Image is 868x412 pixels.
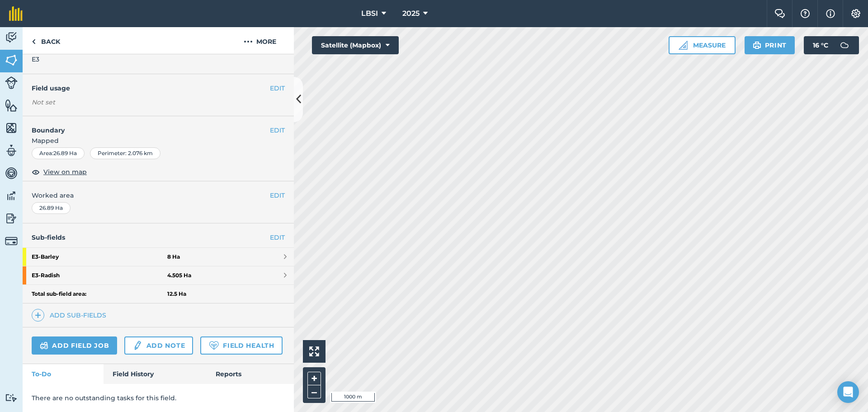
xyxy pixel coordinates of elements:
[5,212,18,225] img: svg+xml;base64,PD94bWwgdmVyc2lvbj0iMS4wIiBlbmNvZGluZz0idXRmLTgiPz4KPCEtLSBHZW5lcmF0b3I6IEFkb2JlIE...
[40,340,48,351] img: svg+xml;base64,PD94bWwgdmVyc2lvbj0iMS4wIiBlbmNvZGluZz0idXRmLTgiPz4KPCEtLSBHZW5lcmF0b3I6IEFkb2JlIE...
[270,125,285,135] button: EDIT
[850,9,861,18] img: A cog icon
[309,346,319,356] img: Four arrows, one pointing top left, one top right, one bottom right and the last bottom left
[5,144,18,157] img: svg+xml;base64,PD94bWwgdmVyc2lvbj0iMS4wIiBlbmNvZGluZz0idXRmLTgiPz4KPCEtLSBHZW5lcmF0b3I6IEFkb2JlIE...
[5,31,18,44] img: svg+xml;base64,PD94bWwgdmVyc2lvbj0iMS4wIiBlbmNvZGluZz0idXRmLTgiPz4KPCEtLSBHZW5lcmF0b3I6IEFkb2JlIE...
[32,147,85,159] div: Area : 26.89 Ha
[200,336,282,355] a: Field Health
[32,36,36,47] img: svg+xml;base64,PHN2ZyB4bWxucz0iaHR0cDovL3d3dy53My5vcmcvMjAwMC9zdmciIHdpZHRoPSI5IiBoZWlnaHQ9IjI0Ii...
[23,27,69,54] a: Back
[23,116,270,135] h4: Boundary
[32,266,167,284] strong: E3 - Radish
[23,248,294,266] a: E3-Barley8 Ha
[402,8,420,19] span: 2025
[167,272,191,279] strong: 4.505 Ha
[5,53,18,67] img: svg+xml;base64,PHN2ZyB4bWxucz0iaHR0cDovL3d3dy53My5vcmcvMjAwMC9zdmciIHdpZHRoPSI1NiIgaGVpZ2h0PSI2MC...
[32,202,71,214] div: 26.89 Ha
[5,189,18,203] img: svg+xml;base64,PD94bWwgdmVyc2lvbj0iMS4wIiBlbmNvZGluZz0idXRmLTgiPz4KPCEtLSBHZW5lcmF0b3I6IEFkb2JlIE...
[813,36,828,54] span: 16 ° C
[32,166,87,177] button: View on map
[669,36,736,54] button: Measure
[32,248,167,266] strong: E3 - Barley
[804,36,859,54] button: 16 °C
[32,98,285,107] div: Not set
[32,290,167,298] strong: Total sub-field area:
[270,232,285,242] a: EDIT
[270,83,285,93] button: EDIT
[23,232,294,242] h4: Sub-fields
[132,340,142,351] img: svg+xml;base64,PD94bWwgdmVyc2lvbj0iMS4wIiBlbmNvZGluZz0idXRmLTgiPz4KPCEtLSBHZW5lcmF0b3I6IEFkb2JlIE...
[35,310,41,321] img: svg+xml;base64,PHN2ZyB4bWxucz0iaHR0cDovL3d3dy53My5vcmcvMjAwMC9zdmciIHdpZHRoPSIxNCIgaGVpZ2h0PSIyNC...
[5,235,18,247] img: svg+xml;base64,PD94bWwgdmVyc2lvbj0iMS4wIiBlbmNvZGluZz0idXRmLTgiPz4KPCEtLSBHZW5lcmF0b3I6IEFkb2JlIE...
[43,167,87,177] span: View on map
[32,309,110,322] a: Add sub-fields
[23,136,294,146] span: Mapped
[23,266,294,284] a: E3-Radish4.505 Ha
[5,76,18,89] img: svg+xml;base64,PD94bWwgdmVyc2lvbj0iMS4wIiBlbmNvZGluZz0idXRmLTgiPz4KPCEtLSBHZW5lcmF0b3I6IEFkb2JlIE...
[835,36,854,54] img: svg+xml;base64,PD94bWwgdmVyc2lvbj0iMS4wIiBlbmNvZGluZz0idXRmLTgiPz4KPCEtLSBHZW5lcmF0b3I6IEFkb2JlIE...
[5,393,18,402] img: svg+xml;base64,PD94bWwgdmVyc2lvbj0iMS4wIiBlbmNvZGluZz0idXRmLTgiPz4KPCEtLSBHZW5lcmF0b3I6IEFkb2JlIE...
[800,9,811,18] img: A question mark icon
[5,99,18,112] img: svg+xml;base64,PHN2ZyB4bWxucz0iaHR0cDovL3d3dy53My5vcmcvMjAwMC9zdmciIHdpZHRoPSI1NiIgaGVpZ2h0PSI2MC...
[23,364,104,384] a: To-Do
[32,83,270,93] h4: Field usage
[361,8,378,19] span: LBSI
[270,190,285,200] button: EDIT
[679,41,688,50] img: Ruler icon
[312,36,399,54] button: Satellite (Mapbox)
[167,253,180,260] strong: 8 Ha
[104,364,206,384] a: Field History
[167,290,186,298] strong: 12.5 Ha
[90,147,160,159] div: Perimeter : 2.076 km
[32,55,39,63] span: E3
[244,36,253,47] img: svg+xml;base64,PHN2ZyB4bWxucz0iaHR0cDovL3d3dy53My5vcmcvMjAwMC9zdmciIHdpZHRoPSIyMCIgaGVpZ2h0PSIyNC...
[307,385,321,398] button: –
[826,8,835,19] img: svg+xml;base64,PHN2ZyB4bWxucz0iaHR0cDovL3d3dy53My5vcmcvMjAwMC9zdmciIHdpZHRoPSIxNyIgaGVpZ2h0PSIxNy...
[837,381,859,403] div: Open Intercom Messenger
[774,9,785,18] img: Two speech bubbles overlapping with the left bubble in the forefront
[5,166,18,180] img: svg+xml;base64,PD94bWwgdmVyc2lvbj0iMS4wIiBlbmNvZGluZz0idXRmLTgiPz4KPCEtLSBHZW5lcmF0b3I6IEFkb2JlIE...
[5,121,18,135] img: svg+xml;base64,PHN2ZyB4bWxucz0iaHR0cDovL3d3dy53My5vcmcvMjAwMC9zdmciIHdpZHRoPSI1NiIgaGVpZ2h0PSI2MC...
[226,27,294,54] button: More
[32,166,40,177] img: svg+xml;base64,PHN2ZyB4bWxucz0iaHR0cDovL3d3dy53My5vcmcvMjAwMC9zdmciIHdpZHRoPSIxOCIgaGVpZ2h0PSIyNC...
[32,336,117,355] a: Add field job
[307,372,321,385] button: +
[124,336,193,355] a: Add note
[32,393,285,403] p: There are no outstanding tasks for this field.
[753,40,761,51] img: svg+xml;base64,PHN2ZyB4bWxucz0iaHR0cDovL3d3dy53My5vcmcvMjAwMC9zdmciIHdpZHRoPSIxOSIgaGVpZ2h0PSIyNC...
[745,36,795,54] button: Print
[32,190,285,200] span: Worked area
[9,6,23,21] img: fieldmargin Logo
[207,364,294,384] a: Reports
